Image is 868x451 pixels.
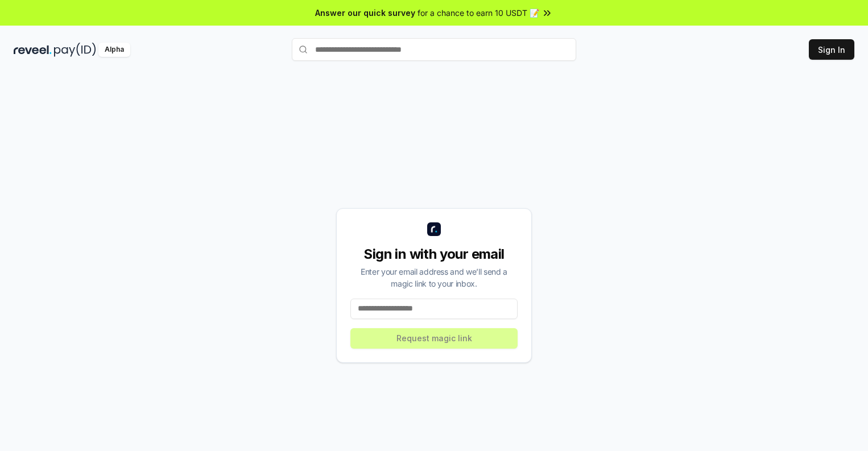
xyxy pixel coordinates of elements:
[315,7,415,19] span: Answer our quick survey
[14,43,52,57] img: reveel_dark
[98,43,130,57] div: Alpha
[350,266,518,289] div: Enter your email address and we’ll send a magic link to your inbox.
[427,222,441,236] img: logo_small
[418,7,539,19] span: for a chance to earn 10 USDT 📝
[54,43,96,57] img: pay_id
[350,245,518,263] div: Sign in with your email
[809,39,854,60] button: Sign In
